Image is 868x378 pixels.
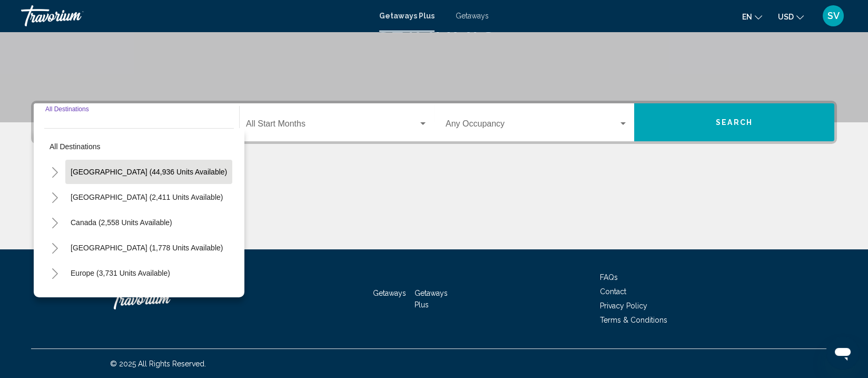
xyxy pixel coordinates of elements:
[600,316,667,324] a: Terms & Conditions
[34,103,834,141] div: Search widget
[373,289,406,297] a: Getaways
[71,168,227,176] span: [GEOGRAPHIC_DATA] (44,936 units available)
[44,237,65,258] button: Toggle Caribbean & Atlantic Islands (1,778 units available)
[44,134,234,159] button: All destinations
[600,302,647,310] a: Privacy Policy
[71,193,223,201] span: [GEOGRAPHIC_DATA] (2,411 units available)
[742,9,762,24] button: Change language
[71,269,170,277] span: Europe (3,731 units available)
[21,5,369,26] a: Travorium
[778,9,804,24] button: Change currency
[71,218,172,227] span: Canada (2,558 units available)
[600,287,626,296] a: Contact
[44,161,65,182] button: Toggle United States (44,936 units available)
[65,236,228,260] button: [GEOGRAPHIC_DATA] (1,778 units available)
[634,103,834,141] button: Search
[110,283,215,315] a: Travorium
[820,5,847,27] button: User Menu
[44,212,65,233] button: Toggle Canada (2,558 units available)
[65,210,177,235] button: Canada (2,558 units available)
[827,11,840,21] span: SV
[742,13,752,21] span: en
[379,12,435,20] a: Getaways Plus
[44,288,65,309] button: Toggle Australia (191 units available)
[456,12,489,20] a: Getaways
[44,263,65,284] button: Toggle Europe (3,731 units available)
[110,360,206,368] span: © 2025 All Rights Reserved.
[71,244,223,252] span: [GEOGRAPHIC_DATA] (1,778 units available)
[600,273,618,282] a: FAQs
[65,261,175,285] button: Europe (3,731 units available)
[826,336,860,370] iframe: Button to launch messaging window
[65,185,228,209] button: [GEOGRAPHIC_DATA] (2,411 units available)
[65,160,232,184] button: [GEOGRAPHIC_DATA] (44,936 units available)
[415,289,448,309] a: Getaways Plus
[50,142,101,151] span: All destinations
[65,286,174,311] button: Australia (191 units available)
[716,119,753,127] span: Search
[44,187,65,208] button: Toggle Mexico (2,411 units available)
[778,13,794,21] span: USD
